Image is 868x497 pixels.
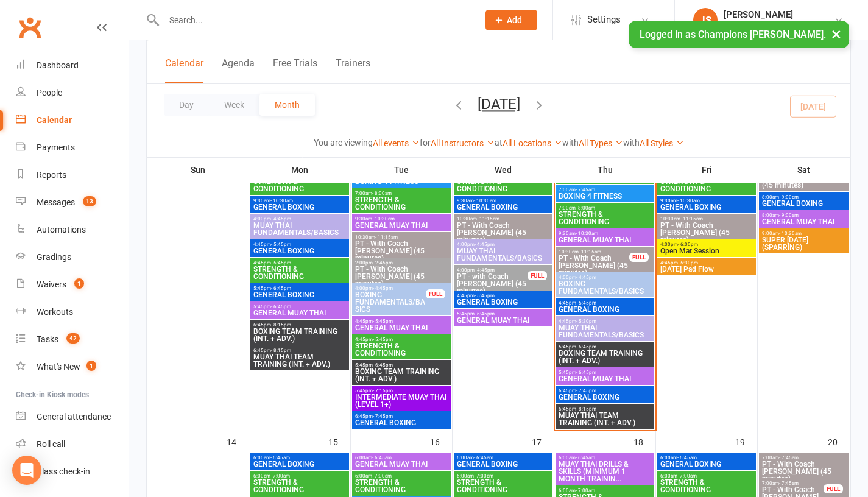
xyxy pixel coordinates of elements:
a: Automations [16,216,129,244]
span: 4:00pm [253,216,347,222]
span: - 7:45pm [373,414,393,419]
span: - 6:45am [576,455,595,460]
span: - 2:45pm [373,260,393,266]
span: - 4:45pm [475,267,495,273]
span: 10:30am [456,216,550,222]
span: - 10:30am [677,198,700,203]
span: 5:45pm [456,311,550,317]
span: - 5:45pm [271,242,291,247]
span: - 5:30pm [678,260,698,266]
span: PT - With Coach [PERSON_NAME] (45 minutes) [355,240,448,262]
span: STRENGTH & CONDITIONING [660,479,753,493]
strong: at [495,138,503,147]
a: All Instructors [431,138,495,148]
span: - 6:45pm [576,344,596,350]
span: 5:45pm [355,362,448,368]
span: 7:00am [761,455,846,460]
span: MUAY THAI FUNDAMENTALS/BASICS [558,324,652,339]
strong: with [623,138,640,147]
span: 10:30am [660,216,753,222]
span: 4:45pm [660,260,753,266]
span: - 7:00am [677,473,697,479]
span: Logged in as Champions [PERSON_NAME]. [640,29,826,40]
span: - 5:30pm [576,319,596,324]
span: GENERAL MUAY THAI [355,324,448,331]
span: GENERAL BOXING [558,393,652,401]
span: GENERAL BOXING [660,203,753,211]
span: - 7:15pm [373,388,393,393]
span: 9:30am [558,231,652,236]
span: 10:30am [558,249,630,255]
div: Messages [37,197,75,207]
div: [PERSON_NAME] [724,9,834,20]
span: - 6:45am [372,455,392,460]
div: Class check-in [37,467,90,476]
span: - 10:30am [270,198,293,203]
span: GENERAL MUAY THAI [456,317,550,324]
div: FULL [629,253,649,262]
span: MUAY THAI FUNDAMENTALS/BASICS [456,247,550,262]
span: BOXING TEAM TRAINING (INT. + ADV.) [355,368,448,382]
span: BOXING FUNDAMENTALS/BASICS [355,291,426,313]
span: 4:00pm [355,286,426,291]
span: 1 [74,278,84,289]
span: 6:00am [456,473,550,479]
span: 10:30am [355,234,448,240]
a: Clubworx [15,12,45,43]
button: [DATE] [478,96,520,113]
span: - 10:30am [779,231,802,236]
span: GENERAL MUAY THAI [355,222,448,229]
span: 6:45pm [558,388,652,393]
a: All Types [579,138,623,148]
span: 4:00pm [660,242,753,247]
span: BOXING 4 FITNESS [355,178,448,185]
span: 6:45pm [355,414,448,419]
div: 16 [430,431,452,451]
strong: with [562,138,579,147]
a: Messages 13 [16,189,129,216]
span: 7:00am [558,205,652,211]
th: Sat [758,157,850,183]
div: General attendance [37,412,111,421]
span: - 6:45pm [271,304,291,309]
span: - 8:15pm [576,406,596,412]
a: People [16,79,129,107]
span: GENERAL MUAY THAI [558,236,652,244]
th: Mon [249,157,351,183]
span: GENERAL BOXING [253,203,347,211]
span: GENERAL BOXING [456,460,550,468]
span: 5:45pm [558,344,652,350]
span: - 7:00am [372,473,392,479]
div: Payments [37,143,75,152]
div: Open Intercom Messenger [12,456,41,485]
div: 14 [227,431,249,451]
div: FULL [528,271,547,280]
span: Settings [587,6,621,33]
span: - 5:45pm [271,260,291,266]
a: All Styles [640,138,684,148]
span: - 4:45pm [373,286,393,291]
span: 4:00pm [456,267,528,273]
div: Waivers [37,280,66,289]
span: 4:45pm [253,260,347,266]
span: - 5:45pm [475,293,495,298]
th: Thu [554,157,656,183]
span: STRENGTH & CONDITIONING [253,479,347,493]
span: 4:45pm [558,300,652,306]
span: - 7:00am [270,473,290,479]
span: - 6:45am [474,455,493,460]
span: GENERAL BOXING [253,247,347,255]
button: Add [485,10,537,30]
span: 1 [86,361,96,371]
span: 9:30am [456,198,550,203]
span: GENERAL BOXING [253,460,347,468]
span: - 10:30am [474,198,496,203]
span: 9:30am [355,216,448,222]
div: Dashboard [37,60,79,70]
button: Week [209,94,259,116]
span: 42 [66,333,80,344]
span: 4:45pm [355,319,448,324]
span: - 10:30am [576,231,598,236]
span: 7:00am [355,191,448,196]
span: GENERAL BOXING [253,291,347,298]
